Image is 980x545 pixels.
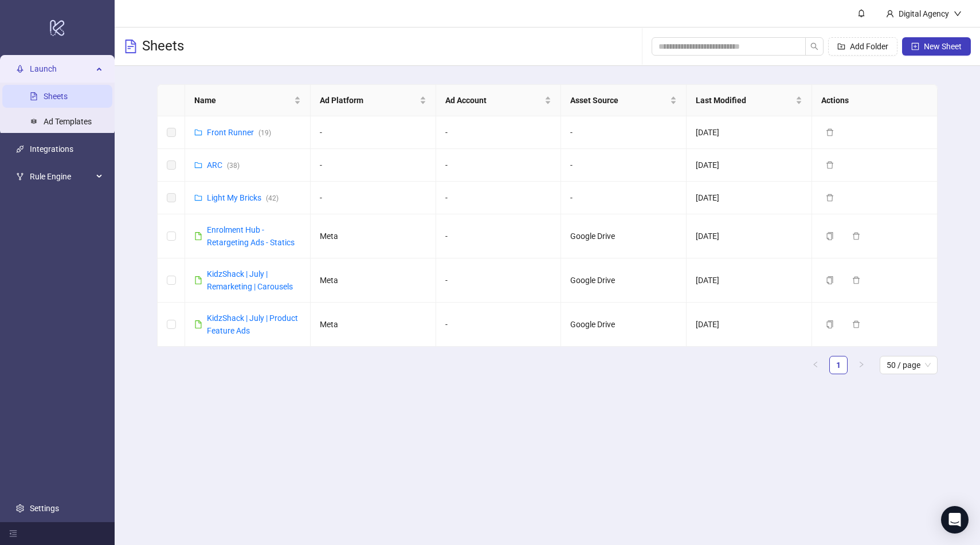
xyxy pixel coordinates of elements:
td: - [436,182,562,214]
span: Rule Engine [30,165,93,188]
th: Name [185,85,311,116]
span: ( 42 ) [266,194,279,202]
td: - [436,303,562,347]
td: - [311,182,436,214]
a: Enrolment Hub - Retargeting Ads - Statics [207,225,295,247]
th: Asset Source [561,85,687,116]
li: 1 [829,356,848,374]
span: delete [852,232,860,240]
span: bell [857,9,865,17]
button: right [852,356,871,374]
span: search [810,42,818,50]
li: Next Page [852,356,871,374]
a: Settings [30,504,59,513]
td: - [311,149,436,182]
td: - [561,182,687,214]
span: 50 / page [887,356,931,374]
span: ( 19 ) [258,129,271,137]
span: file [194,232,202,240]
td: - [436,214,562,258]
a: Light My Bricks(42) [207,193,279,202]
span: file [194,320,202,328]
span: folder [194,161,202,169]
td: Meta [311,303,436,347]
td: Meta [311,258,436,303]
span: folder [194,194,202,202]
span: delete [826,161,834,169]
h3: Sheets [142,37,184,56]
span: Ad Account [445,94,543,107]
span: ( 38 ) [227,162,240,170]
a: KidzShack | July | Remarketing | Carousels [207,269,293,291]
span: copy [826,232,834,240]
td: [DATE] [687,214,812,258]
span: Launch [30,57,93,80]
a: Ad Templates [44,117,92,126]
span: Asset Source [570,94,668,107]
span: menu-fold [9,530,17,538]
td: [DATE] [687,303,812,347]
span: file [194,276,202,284]
li: Previous Page [806,356,825,374]
a: Front Runner(19) [207,128,271,137]
td: Meta [311,214,436,258]
span: folder [194,128,202,136]
span: plus-square [911,42,919,50]
th: Last Modified [687,85,812,116]
a: KidzShack | July | Product Feature Ads [207,313,298,335]
td: - [436,116,562,149]
span: delete [826,128,834,136]
th: Actions [812,85,938,116]
td: [DATE] [687,258,812,303]
td: - [436,149,562,182]
span: file-text [124,40,138,53]
th: Ad Platform [311,85,436,116]
span: down [954,10,962,18]
td: Google Drive [561,258,687,303]
td: - [561,116,687,149]
td: [DATE] [687,182,812,214]
td: Google Drive [561,214,687,258]
span: user [886,10,894,18]
a: Sheets [44,92,68,101]
span: New Sheet [924,42,962,51]
a: 1 [830,356,847,374]
td: [DATE] [687,116,812,149]
span: copy [826,320,834,328]
span: delete [852,320,860,328]
span: Last Modified [696,94,793,107]
span: Add Folder [850,42,888,51]
td: Google Drive [561,303,687,347]
td: - [311,116,436,149]
span: left [812,361,819,368]
span: Ad Platform [320,94,417,107]
button: New Sheet [902,37,971,56]
td: [DATE] [687,149,812,182]
th: Ad Account [436,85,562,116]
span: folder-add [837,42,845,50]
td: - [561,149,687,182]
span: fork [16,172,24,181]
td: - [436,258,562,303]
span: rocket [16,65,24,73]
div: Open Intercom Messenger [941,506,969,534]
div: Page Size [880,356,938,374]
a: Integrations [30,144,73,154]
div: Digital Agency [894,7,954,20]
span: delete [852,276,860,284]
span: copy [826,276,834,284]
span: delete [826,194,834,202]
button: left [806,356,825,374]
span: right [858,361,865,368]
span: Name [194,94,292,107]
button: Add Folder [828,37,897,56]
a: ARC(38) [207,160,240,170]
